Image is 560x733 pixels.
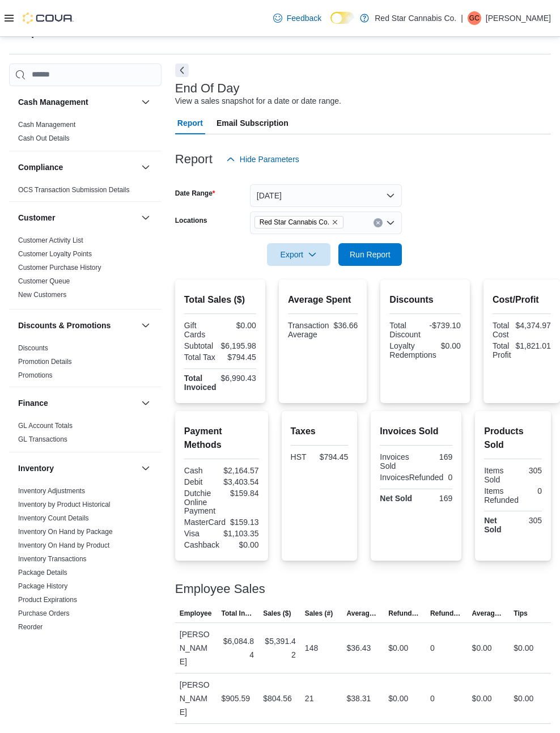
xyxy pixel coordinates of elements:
[175,152,213,166] h3: Report
[222,148,304,171] button: Hide Parameters
[260,217,329,228] span: Red Star Cannabis Co.
[18,212,55,223] h3: Customer
[375,11,456,25] p: Red Star Cannabis Co.
[320,452,349,461] div: $794.45
[184,466,219,475] div: Cash
[515,516,542,525] div: 305
[223,466,258,475] div: $2,164.57
[18,134,70,142] a: Cash Out Details
[287,12,321,24] span: Feedback
[263,634,296,662] div: $5,391.42
[9,484,162,659] div: Inventory
[175,673,217,723] div: [PERSON_NAME]
[184,374,217,392] strong: Total Invoiced
[388,692,408,705] div: $0.00
[18,487,85,495] a: Inventory Adjustments
[514,609,527,618] span: Tips
[18,162,137,173] button: Compliance
[288,321,329,339] div: Transaction Average
[18,569,67,577] a: Package Details
[418,494,452,503] div: 169
[267,243,330,266] button: Export
[484,516,501,534] strong: Net Sold
[175,95,341,107] div: View a sales snapshot for a date or date range.
[516,321,551,330] div: $4,374.97
[139,396,152,410] button: Finance
[347,609,380,618] span: Average Sale
[484,466,511,484] div: Items Sold
[493,341,511,359] div: Total Profit
[380,494,412,503] strong: Net Sold
[472,609,505,618] span: Average Refund
[386,218,395,227] button: Open list of options
[184,477,219,486] div: Debit
[18,291,66,299] a: New Customers
[18,541,109,549] a: Inventory On Hand by Product
[461,11,463,25] p: |
[221,341,256,350] div: $6,195.98
[389,341,436,359] div: Loyalty Redemptions
[291,452,315,461] div: HST
[347,692,371,705] div: $38.31
[274,243,324,266] span: Export
[388,641,408,655] div: $0.00
[18,555,87,563] a: Inventory Transactions
[380,425,452,438] h2: Invoices Sold
[484,425,542,452] h2: Products Sold
[448,473,452,482] div: 0
[139,211,152,224] button: Customer
[18,463,54,474] h3: Inventory
[9,341,162,387] div: Discounts & Promotions
[217,112,289,134] span: Email Subscription
[347,641,371,655] div: $36.43
[240,154,299,165] span: Hide Parameters
[380,452,414,471] div: Invoices Sold
[184,540,219,549] div: Cashback
[493,321,511,339] div: Total Cost
[493,293,551,307] h2: Cost/Profit
[18,264,101,272] a: Customer Purchase History
[430,692,435,705] div: 0
[18,514,89,522] a: Inventory Count Details
[334,321,358,330] div: $36.66
[184,293,256,307] h2: Total Sales ($)
[305,609,333,618] span: Sales (#)
[18,212,137,223] button: Customer
[430,609,463,618] span: Refunds (#)
[427,321,461,330] div: -$739.10
[18,422,73,430] a: GL Account Totals
[9,234,162,309] div: Customer
[221,634,254,662] div: $6,084.84
[514,692,533,705] div: $0.00
[263,609,291,618] span: Sales ($)
[472,692,492,705] div: $0.00
[18,358,72,366] a: Promotion Details
[305,692,314,705] div: 21
[305,641,318,655] div: 148
[18,320,111,331] h3: Discounts & Promotions
[523,486,542,495] div: 0
[472,641,492,655] div: $0.00
[223,477,258,486] div: $3,403.54
[250,184,402,207] button: [DATE]
[184,341,217,350] div: Subtotal
[374,218,383,227] button: Clear input
[139,461,152,475] button: Inventory
[441,341,461,350] div: $0.00
[350,249,391,260] span: Run Report
[18,250,92,258] a: Customer Loyalty Points
[139,95,152,109] button: Cash Management
[224,540,258,549] div: $0.00
[18,344,48,352] a: Discounts
[18,121,75,129] a: Cash Management
[330,12,354,24] input: Dark Mode
[514,641,533,655] div: $0.00
[184,321,218,339] div: Gift Cards
[486,11,551,25] p: [PERSON_NAME]
[18,96,88,108] h3: Cash Management
[177,112,203,134] span: Report
[515,466,542,475] div: 305
[18,320,137,331] button: Discounts & Promotions
[175,82,240,95] h3: End Of Day
[175,582,265,596] h3: Employee Sales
